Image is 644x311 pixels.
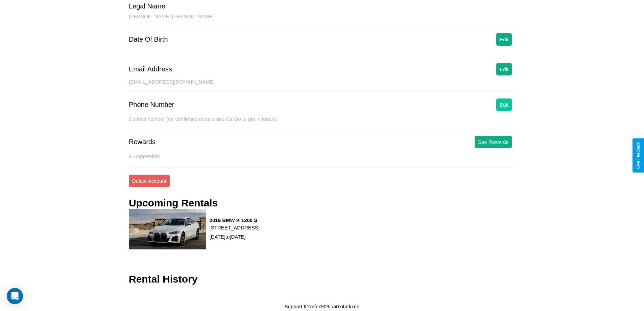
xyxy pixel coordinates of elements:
[210,223,260,232] p: [STREET_ADDRESS]
[496,98,512,111] button: Edit
[475,136,512,148] button: See Rewards
[210,217,260,223] h3: 2019 BMW K 1200 S
[7,288,23,304] div: Open Intercom Messenger
[129,14,515,26] div: [PERSON_NAME] [PERSON_NAME]
[129,175,170,187] button: Delete Account
[129,138,156,146] div: Rewards
[129,273,197,285] h3: Rental History
[129,101,174,109] div: Phone Number
[129,197,218,209] h3: Upcoming Rentals
[285,302,360,311] p: Support ID: mfcx909jna074atkxde
[496,33,512,46] button: Edit
[129,36,168,43] div: Date Of Birth
[129,116,515,129] div: Contact number (for confirmed renters and CarGo to get in touch).
[636,142,641,169] div: Give Feedback
[129,209,206,249] img: rental
[496,63,512,75] button: Edit
[129,65,172,73] div: Email Address
[129,2,165,10] div: Legal Name
[129,152,515,161] p: 9100 goPoints
[210,232,260,241] p: [DATE] to [DATE]
[129,79,515,92] div: [EMAIL_ADDRESS][DOMAIN_NAME]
